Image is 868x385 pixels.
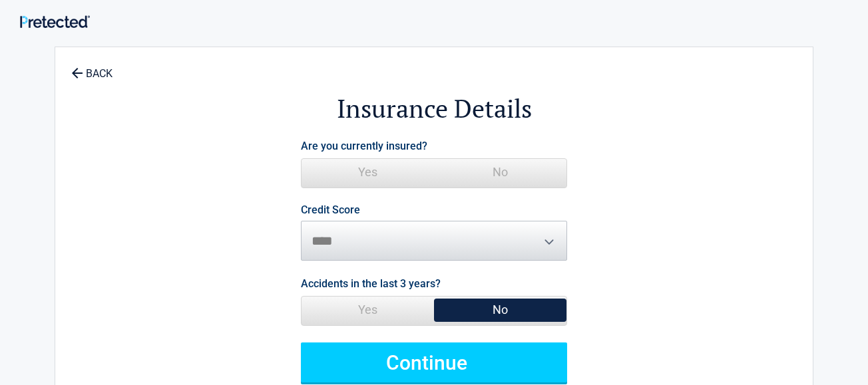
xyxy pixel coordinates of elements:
[434,159,566,186] span: No
[69,56,115,79] a: BACK
[301,137,427,155] label: Are you currently insured?
[302,159,434,186] span: Yes
[302,297,434,323] span: Yes
[20,15,90,28] img: Main Logo
[301,275,441,293] label: Accidents in the last 3 years?
[301,205,360,215] label: Credit Score
[128,92,740,126] h2: Insurance Details
[301,342,567,382] button: Continue
[434,297,566,323] span: No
